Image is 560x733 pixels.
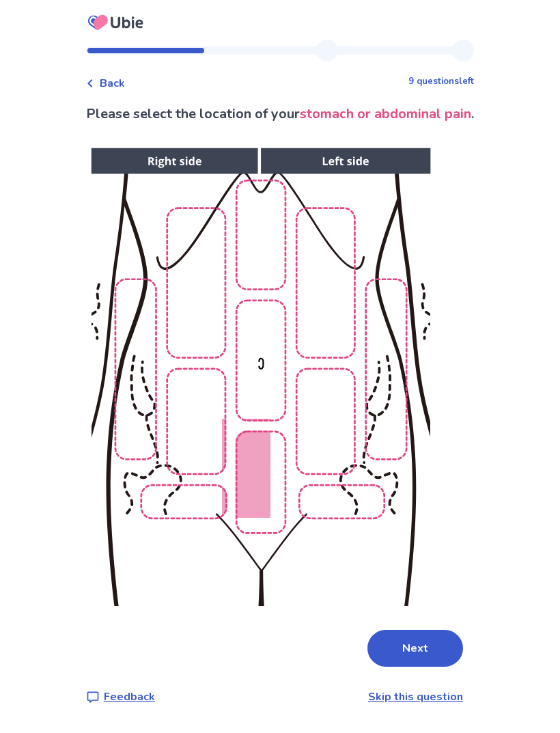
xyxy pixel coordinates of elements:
[367,630,463,667] button: Next
[86,689,155,705] a: Feedback
[368,689,463,704] a: Skip this question
[100,75,125,92] span: Back
[408,75,474,89] p: 9 questions left
[86,104,474,124] p: Please select the location of your .
[300,105,471,123] span: stomach or abdominal pain
[104,689,155,705] p: Feedback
